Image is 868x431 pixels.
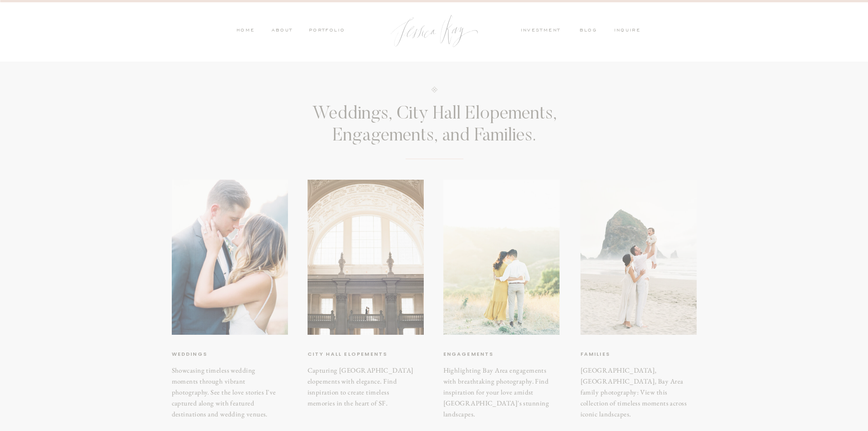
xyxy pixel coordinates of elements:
a: Engagements [443,350,527,359]
h3: Capturing [GEOGRAPHIC_DATA] elopements with elegance. Find isnpiration to create timeless memorie... [308,365,418,397]
a: weddings [172,350,248,359]
a: HOME [236,27,255,35]
a: blog [580,27,603,35]
h3: Highlighting Bay Area engagements with breathtaking photography. Find inspiration for your love a... [443,365,554,414]
a: City hall elopements [308,350,398,359]
h3: Showcasing timeless wedding moments through vibrant photography. See the love stories I've captur... [172,365,282,396]
a: [GEOGRAPHIC_DATA], [GEOGRAPHIC_DATA], Bay Area family photography: View this collection of timele... [580,365,691,414]
a: ABOUT [269,27,293,35]
a: PORTFOLIO [308,27,345,35]
a: inquire [614,27,645,35]
a: investment [521,27,565,35]
h3: Weddings, City Hall Elopements, Engagements, and Families. [271,104,598,148]
a: Families [580,350,669,359]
